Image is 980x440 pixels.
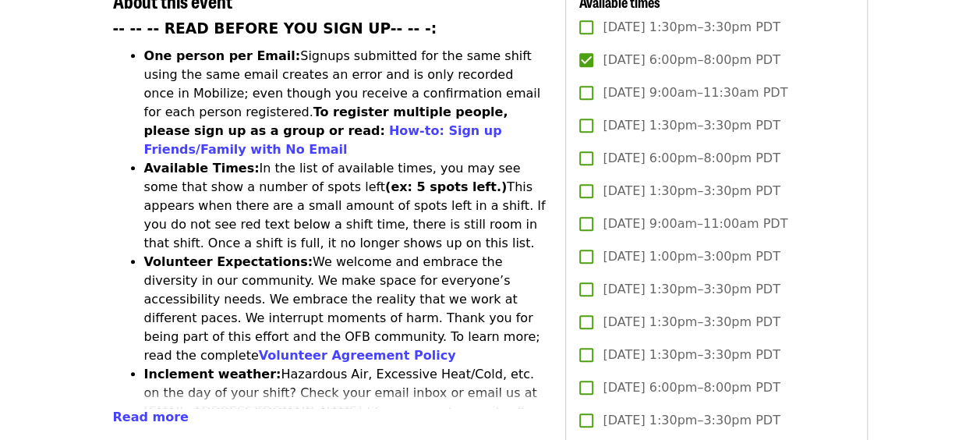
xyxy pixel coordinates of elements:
span: [DATE] 1:30pm–3:30pm PDT [603,280,780,299]
li: Signups submitted for the same shift using the same email creates an error and is only recorded o... [144,47,547,159]
strong: (ex: 5 spots left.) [385,179,507,194]
span: [DATE] 6:00pm–8:00pm PDT [603,149,780,168]
span: [DATE] 1:30pm–3:30pm PDT [603,346,780,364]
span: [DATE] 1:00pm–3:00pm PDT [603,247,780,266]
a: Volunteer Agreement Policy [259,348,456,363]
span: [DATE] 9:00am–11:00am PDT [603,215,787,233]
strong: To register multiple people, please sign up as a group or read: [144,105,508,138]
strong: Volunteer Expectations: [144,254,313,269]
a: How-to: Sign up Friends/Family with No Email [144,123,502,157]
span: [DATE] 1:30pm–3:30pm PDT [603,182,780,200]
strong: Inclement weather: [144,367,281,381]
span: [DATE] 1:30pm–3:30pm PDT [603,116,780,135]
strong: Available Times: [144,161,260,176]
span: Read more [113,410,189,424]
span: [DATE] 1:30pm–3:30pm PDT [603,18,780,37]
span: [DATE] 6:00pm–8:00pm PDT [603,51,780,69]
li: We welcome and embrace the diversity in our community. We make space for everyone’s accessibility... [144,253,547,365]
span: [DATE] 1:30pm–3:30pm PDT [603,313,780,332]
span: [DATE] 1:30pm–3:30pm PDT [603,411,780,430]
li: In the list of available times, you may see some that show a number of spots left This appears wh... [144,159,547,253]
button: Read more [113,408,189,427]
strong: One person per Email: [144,48,301,63]
span: [DATE] 9:00am–11:30am PDT [603,83,787,102]
strong: -- -- -- READ BEFORE YOU SIGN UP-- -- -: [113,20,437,37]
span: [DATE] 6:00pm–8:00pm PDT [603,378,780,397]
